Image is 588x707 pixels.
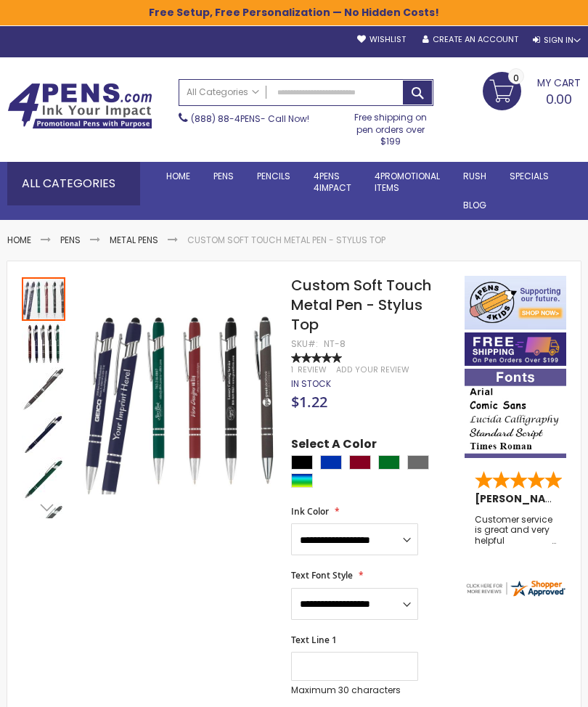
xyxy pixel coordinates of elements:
img: Custom Soft Touch Metal Pen - Stylus Top [22,412,65,456]
img: Custom Soft Touch Metal Pen - Stylus Top [81,297,279,494]
img: Custom Soft Touch Metal Pen - Stylus Top [22,457,65,501]
span: 4Pens 4impact [314,170,351,194]
a: 0.00 0 [483,72,581,108]
span: Review [298,364,327,375]
img: 4pens.com widget logo [465,579,566,597]
span: 4PROMOTIONAL ITEMS [375,170,440,194]
img: Free shipping on orders over $199 [465,332,566,366]
a: Home [7,234,31,246]
a: Metal Pens [110,234,158,246]
div: Free shipping on pen orders over $199 [347,106,433,147]
span: Text Line 1 [291,634,337,646]
span: Specials [510,170,549,182]
a: Wishlist [357,34,406,45]
a: Add Your Review [336,364,409,375]
a: Blog [452,191,498,220]
span: $1.22 [291,392,327,412]
img: Custom Soft Touch Metal Pen - Stylus Top [22,367,65,411]
a: Pens [60,234,81,246]
span: All Categories [187,86,259,98]
a: Specials [498,162,560,191]
span: In stock [291,377,331,390]
a: Home [155,162,202,191]
div: Custom Soft Touch Metal Pen - Stylus Top [22,456,67,501]
div: Custom Soft Touch Metal Pen - Stylus Top [22,411,67,456]
span: Custom Soft Touch Metal Pen - Stylus Top [291,275,431,335]
div: Grey [407,455,429,470]
span: 0 [513,71,519,85]
a: 4Pens4impact [302,162,363,203]
span: Blog [463,199,486,211]
div: 100% [291,353,342,363]
a: All Categories [179,80,266,104]
div: Customer service is great and very helpful [475,515,556,546]
span: [PERSON_NAME] [475,491,571,506]
a: 1 Review [291,364,329,375]
div: Next [22,496,65,518]
div: All Categories [7,162,140,205]
span: Pencils [257,170,290,182]
strong: SKU [291,338,318,350]
a: 4pens.com certificate URL [465,589,566,601]
span: Home [166,170,190,182]
span: 1 [291,364,293,375]
img: font-personalization-examples [465,369,566,458]
span: - Call Now! [191,113,309,125]
div: Sign In [533,35,581,46]
a: Create an Account [422,34,518,45]
a: (888) 88-4PENS [191,113,261,125]
span: Rush [463,170,486,182]
div: Green [378,455,400,470]
li: Custom Soft Touch Metal Pen - Stylus Top [187,234,385,246]
p: Maximum 30 characters [291,684,418,696]
div: NT-8 [324,338,346,350]
div: Black [291,455,313,470]
div: Availability [291,378,331,390]
div: Custom Soft Touch Metal Pen - Stylus Top [22,321,67,366]
span: Select A Color [291,436,377,456]
div: Burgundy [349,455,371,470]
div: Custom Soft Touch Metal Pen - Stylus Top [22,276,67,321]
div: Blue [320,455,342,470]
span: Ink Color [291,505,329,518]
a: Rush [452,162,498,191]
span: 0.00 [546,90,572,108]
img: 4pens 4 kids [465,276,566,330]
span: Text Font Style [291,569,353,581]
a: Pencils [245,162,302,191]
span: Pens [213,170,234,182]
div: Assorted [291,473,313,488]
a: 4PROMOTIONALITEMS [363,162,452,203]
a: Pens [202,162,245,191]
img: Custom Soft Touch Metal Pen - Stylus Top [22,322,65,366]
img: 4Pens Custom Pens and Promotional Products [7,83,152,129]
div: Custom Soft Touch Metal Pen - Stylus Top [22,366,67,411]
